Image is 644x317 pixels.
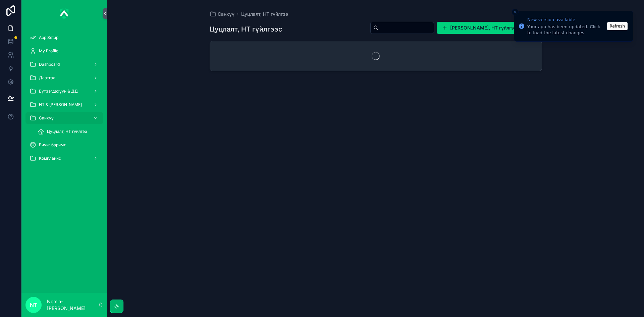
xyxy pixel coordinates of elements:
[25,152,103,164] a: Комплайнс
[39,35,58,40] span: App Setup
[47,298,98,312] p: Nomin-[PERSON_NAME]
[512,9,519,15] button: Close toast
[39,48,58,54] span: My Profile
[60,8,69,19] img: App logo
[39,75,55,81] span: Даатгал
[241,11,288,17] a: Цуцлалт, НТ гүйлгээ
[218,11,234,17] span: Санхүү
[39,102,82,107] span: НТ & [PERSON_NAME]
[527,24,605,36] div: Your app has been updated. Click to load the latest changes
[25,32,103,44] a: App Setup
[210,24,282,34] h1: Цуцлалт, НТ гүйлгээс
[39,89,78,94] span: Бүтээгдэхүүн & ДД
[210,11,234,17] a: Санхүү
[25,85,103,97] a: Бүтээгдэхүүн & ДД
[25,58,103,70] a: Dashboard
[39,62,60,67] span: Dashboard
[25,45,103,57] a: My Profile
[607,22,628,30] button: Refresh
[527,16,605,23] div: New version available
[39,142,66,148] span: Бичиг баримт
[25,139,103,151] a: Бичиг баримт
[437,22,542,34] button: [PERSON_NAME], НТ гүйлгээ оруулах
[21,27,107,173] div: scrollable content
[25,72,103,84] a: Даатгал
[25,112,103,124] a: Санхүү
[47,129,87,134] span: Цуцлалт, НТ гүйлгээ
[34,125,103,138] a: Цуцлалт, НТ гүйлгээ
[39,115,54,121] span: Санхүү
[39,156,61,161] span: Комплайнс
[30,301,37,309] span: NT
[25,99,103,111] a: НТ & [PERSON_NAME]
